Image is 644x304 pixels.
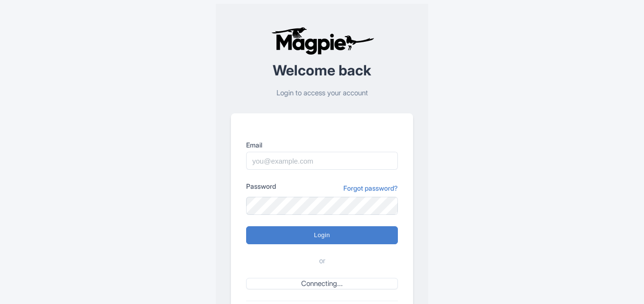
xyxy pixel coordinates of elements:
[246,278,398,290] a: Connecting...
[269,27,376,55] img: logo-ab69f6fb50320c5b225c76a69d11143b.png
[231,88,413,99] p: Login to access your account
[246,152,398,170] input: you@example.com
[231,63,413,78] h2: Welcome back
[246,181,276,191] label: Password
[319,256,325,267] span: or
[343,183,398,193] a: Forgot password?
[246,140,398,150] label: Email
[246,226,398,244] input: Login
